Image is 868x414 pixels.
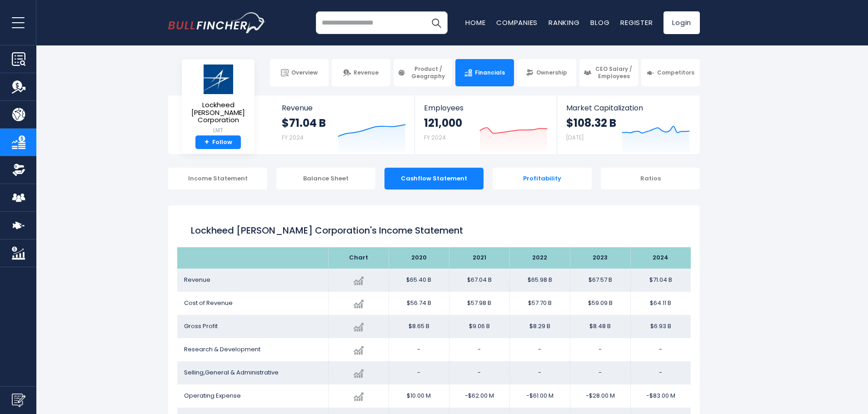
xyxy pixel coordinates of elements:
a: Login [663,11,700,34]
span: Cost of Revenue [184,299,233,307]
small: FY 2024 [282,134,304,141]
td: $9.06 B [449,315,509,338]
a: Competitors [641,59,700,86]
span: Revenue [282,104,406,112]
td: - [389,338,449,361]
a: Go to homepage [168,12,266,33]
span: Lockheed [PERSON_NAME] Corporation [189,101,247,124]
div: Balance Sheet [276,168,375,190]
span: Revenue [354,69,379,76]
a: Register [620,18,653,27]
td: - [509,361,570,384]
td: -$28.00 M [570,384,630,408]
td: - [449,361,509,384]
th: 2022 [509,247,570,269]
img: Ownership [12,163,25,177]
span: Product / Geography [408,65,448,80]
a: Lockheed [PERSON_NAME] Corporation LMT [189,64,248,135]
span: Gross Profit [184,322,218,330]
span: Employees [424,104,547,112]
span: Selling,General & Administrative [184,368,279,377]
span: Competitors [657,69,694,76]
td: $71.04 B [630,269,691,292]
span: Operating Expense [184,391,241,400]
a: Employees 121,000 FY 2024 [415,95,556,154]
td: - [570,338,630,361]
a: +Follow [195,135,241,150]
td: - [509,338,570,361]
span: Revenue [184,275,210,284]
a: Home [465,18,485,27]
td: $67.57 B [570,269,630,292]
small: FY 2024 [424,134,446,141]
td: - [630,338,691,361]
th: 2024 [630,247,691,269]
td: - [389,361,449,384]
td: - [630,361,691,384]
button: Search [425,11,448,34]
td: $59.09 B [570,292,630,315]
strong: + [205,138,209,146]
a: Revenue [332,59,390,86]
th: 2023 [570,247,630,269]
a: Ownership [517,59,576,86]
span: Ownership [536,69,567,76]
td: $10.00 M [389,384,449,408]
a: Product / Geography [394,59,452,86]
a: Revenue $71.04 B FY 2024 [273,95,415,154]
th: 2021 [449,247,509,269]
td: $8.65 B [389,315,449,338]
a: Ranking [549,18,579,27]
td: $64.11 B [630,292,691,315]
span: CEO Salary / Employees [594,65,634,80]
a: Market Capitalization $108.32 B [DATE] [557,95,699,154]
strong: $71.04 B [282,116,326,130]
td: - [570,361,630,384]
td: $6.93 B [630,315,691,338]
strong: 121,000 [424,116,462,130]
td: $57.70 B [509,292,570,315]
div: Ratios [601,168,700,190]
td: $57.98 B [449,292,509,315]
a: Companies [496,18,538,27]
small: [DATE] [566,134,584,141]
a: Overview [270,59,329,86]
small: LMT [189,126,247,135]
td: -$62.00 M [449,384,509,408]
img: bullfincher logo [168,12,266,33]
td: $65.98 B [509,269,570,292]
td: $8.48 B [570,315,630,338]
th: Chart [328,247,389,269]
th: 2020 [389,247,449,269]
div: Profitability [493,168,592,190]
a: Blog [590,18,609,27]
a: CEO Salary / Employees [579,59,638,86]
span: Market Capitalization [566,104,690,112]
td: -$83.00 M [630,384,691,408]
span: Research & Development [184,345,260,354]
span: Overview [291,69,318,76]
div: Income Statement [168,168,267,190]
td: $67.04 B [449,269,509,292]
td: -$61.00 M [509,384,570,408]
a: Financials [455,59,514,86]
td: $56.74 B [389,292,449,315]
span: Financials [475,69,505,76]
h1: Lockheed [PERSON_NAME] Corporation's Income Statement [191,224,677,237]
td: $8.29 B [509,315,570,338]
div: Cashflow Statement [384,168,484,190]
td: - [449,338,509,361]
strong: $108.32 B [566,116,616,130]
td: $65.40 B [389,269,449,292]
